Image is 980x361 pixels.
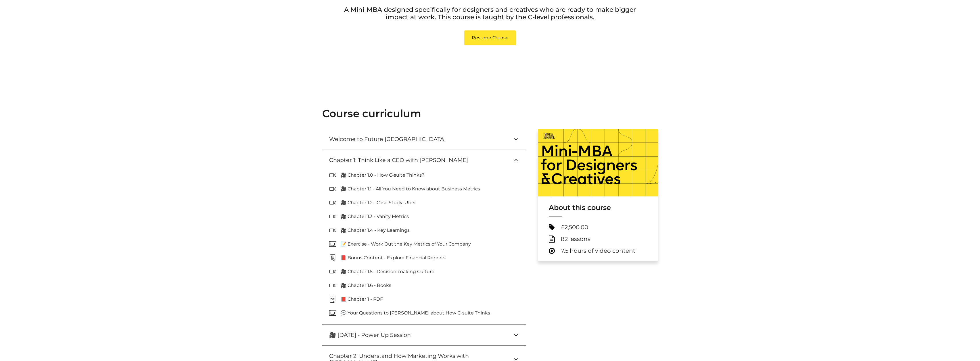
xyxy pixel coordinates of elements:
[339,6,641,21] p: A Mini-MBA designed specifically for designers and creatives who are ready to make bigger impact ...
[341,186,485,192] p: 🎥 Chapter 1.1 - All You Need to Know about Business Metrics
[561,224,588,231] span: £2,500.00
[322,150,526,171] button: Chapter 1: Think Like a CEO with [PERSON_NAME]
[322,129,526,150] button: Welcome to Future [GEOGRAPHIC_DATA]
[341,282,396,289] p: 🎥 Chapter 1.6 - Books
[549,203,647,212] h3: About this course
[329,136,455,142] h3: Welcome to Future [GEOGRAPHIC_DATA]
[341,227,414,234] p: 🎥 Chapter 1.4 - Key Learnings
[341,254,450,261] p: 📕 Bonus Content - Explore Financial Reports
[341,310,495,316] p: 💬 Your Questions to [PERSON_NAME] about How C-suite Thinks
[341,268,439,275] p: 🎥 Chapter 1.5 - Decision-making Culture
[341,296,388,303] p: 📕 Chapter 1 - PDF
[322,325,526,345] button: 🎥 [DATE] - Power Up Session
[341,213,413,220] p: 🎥 Chapter 1.3 - Vanity Metrics
[341,199,421,206] p: 🎥 Chapter 1.2 - Case Study: Uber
[561,247,635,254] span: 7.5 hours of video content
[341,241,475,248] p: 📝 Exercise - Work Out the Key Metrics of Your Company
[464,30,516,45] a: Resume Course
[329,332,420,338] h3: 🎥 [DATE] - Power Up Session
[561,235,590,243] span: 82 lessons
[322,107,658,120] h2: Course curriculum
[341,172,429,179] p: 🎥 Chapter 1.0 - How C-suite Thinks?
[329,157,477,163] h3: Chapter 1: Think Like a CEO with [PERSON_NAME]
